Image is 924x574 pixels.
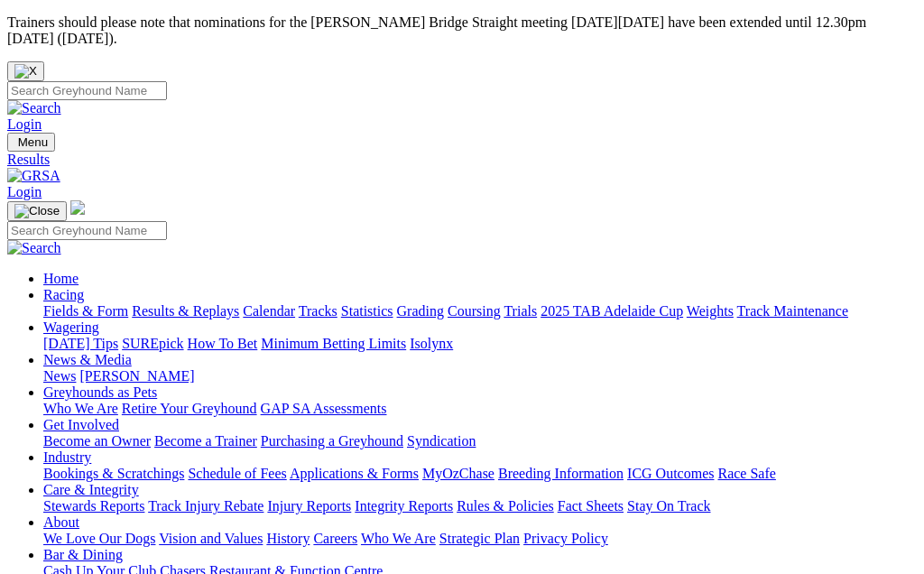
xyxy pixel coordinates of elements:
[43,401,118,416] a: Who We Are
[687,303,734,319] a: Weights
[7,81,167,100] input: Search
[79,368,194,384] a: [PERSON_NAME]
[266,531,310,546] a: History
[341,303,393,319] a: Statistics
[7,61,44,81] button: Close
[7,133,55,152] button: Toggle navigation
[43,531,917,547] div: About
[410,336,453,351] a: Isolynx
[43,287,84,302] a: Racing
[159,531,263,546] a: Vision and Values
[43,498,917,514] div: Care & Integrity
[7,201,67,221] button: Toggle navigation
[717,466,775,481] a: Race Safe
[43,368,76,384] a: News
[504,303,537,319] a: Trials
[43,449,91,465] a: Industry
[7,14,917,47] p: Trainers should please note that nominations for the [PERSON_NAME] Bridge Straight meeting [DATE]...
[188,466,286,481] a: Schedule of Fees
[154,433,257,449] a: Become a Trainer
[397,303,444,319] a: Grading
[43,466,184,481] a: Bookings & Scratchings
[361,531,436,546] a: Who We Are
[523,531,608,546] a: Privacy Policy
[43,531,155,546] a: We Love Our Dogs
[7,184,42,199] a: Login
[267,498,351,514] a: Injury Reports
[299,303,337,319] a: Tracks
[422,466,494,481] a: MyOzChase
[43,417,119,432] a: Get Involved
[7,168,60,184] img: GRSA
[14,64,37,79] img: X
[558,498,624,514] a: Fact Sheets
[407,433,476,449] a: Syndication
[7,221,167,240] input: Search
[290,466,419,481] a: Applications & Forms
[43,271,79,286] a: Home
[43,384,157,400] a: Greyhounds as Pets
[18,135,48,149] span: Menu
[261,401,387,416] a: GAP SA Assessments
[439,531,520,546] a: Strategic Plan
[7,100,61,116] img: Search
[448,303,501,319] a: Coursing
[43,352,132,367] a: News & Media
[7,240,61,256] img: Search
[627,498,710,514] a: Stay On Track
[14,204,60,218] img: Close
[43,319,99,335] a: Wagering
[43,336,917,352] div: Wagering
[43,433,917,449] div: Get Involved
[43,303,128,319] a: Fields & Form
[7,152,917,168] a: Results
[43,303,917,319] div: Racing
[122,336,183,351] a: SUREpick
[313,531,357,546] a: Careers
[43,482,139,497] a: Care & Integrity
[148,498,263,514] a: Track Injury Rebate
[43,433,151,449] a: Become an Owner
[261,433,403,449] a: Purchasing a Greyhound
[43,547,123,562] a: Bar & Dining
[498,466,624,481] a: Breeding Information
[43,498,144,514] a: Stewards Reports
[43,401,917,417] div: Greyhounds as Pets
[132,303,239,319] a: Results & Replays
[355,498,453,514] a: Integrity Reports
[188,336,258,351] a: How To Bet
[541,303,683,319] a: 2025 TAB Adelaide Cup
[122,401,257,416] a: Retire Your Greyhound
[43,368,917,384] div: News & Media
[70,200,85,215] img: logo-grsa-white.png
[43,514,79,530] a: About
[457,498,554,514] a: Rules & Policies
[627,466,714,481] a: ICG Outcomes
[43,336,118,351] a: [DATE] Tips
[737,303,848,319] a: Track Maintenance
[43,466,917,482] div: Industry
[243,303,295,319] a: Calendar
[261,336,406,351] a: Minimum Betting Limits
[7,116,42,132] a: Login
